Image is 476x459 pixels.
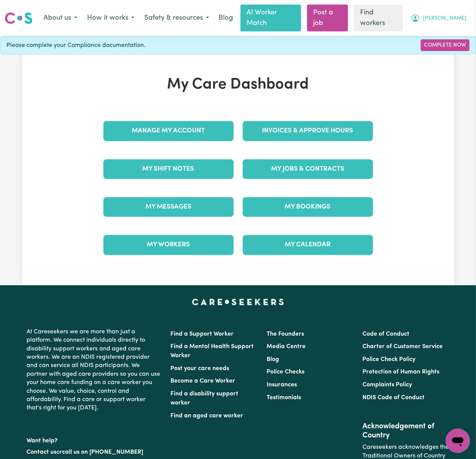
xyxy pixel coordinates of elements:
p: Want help? [27,434,162,445]
img: Careseekers logo [5,11,33,25]
a: Contact us [27,449,57,455]
button: Safety & resources [139,10,214,26]
a: The Founders [267,331,304,337]
span: Please complete your Compliance documentation. [6,41,145,50]
a: AI Worker Match [240,5,301,31]
a: Manage My Account [103,121,234,141]
a: Testimonials [267,395,301,401]
a: Insurances [267,382,297,388]
a: Careseekers logo [5,9,33,27]
a: Police Checks [267,369,304,375]
a: Police Check Policy [362,356,415,363]
a: Complaints Policy [362,382,412,388]
a: Become a Care Worker [171,378,236,384]
a: Charter of Customer Service [362,344,443,350]
a: My Bookings [243,197,373,217]
a: My Messages [103,197,234,217]
a: My Workers [103,235,234,255]
a: Protection of Human Rights [362,369,439,375]
a: Invoices & Approve Hours [243,121,373,141]
button: My Account [406,10,471,26]
a: NDIS Code of Conduct [362,395,424,401]
a: Media Centre [267,344,306,350]
a: Post a job [307,5,348,31]
a: Post your care needs [171,366,229,372]
a: Blog [214,10,237,26]
p: At Careseekers we are more than just a platform. We connect individuals directly to disability su... [27,325,162,415]
a: My Calendar [243,235,373,255]
h1: My Care Dashboard [99,76,378,94]
button: How it works [82,10,139,26]
a: Find a Mental Health Support Worker [171,344,254,359]
span: [PERSON_NAME] [423,14,467,23]
a: Blog [267,356,279,363]
a: Careseekers home page [192,299,284,305]
button: About us [39,10,82,26]
iframe: Button to launch messaging window [446,429,470,453]
h2: Acknowledgement of Country [362,422,449,440]
a: Find a Support Worker [171,331,234,337]
a: My Jobs & Contracts [243,159,373,179]
a: Code of Conduct [362,331,409,337]
a: call us on [PHONE_NUMBER] [62,449,144,455]
a: My Shift Notes [103,159,234,179]
a: Complete Now [421,39,470,51]
a: Find a disability support worker [171,391,239,406]
a: Find an aged care worker [171,413,243,419]
a: Find workers [354,5,403,31]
